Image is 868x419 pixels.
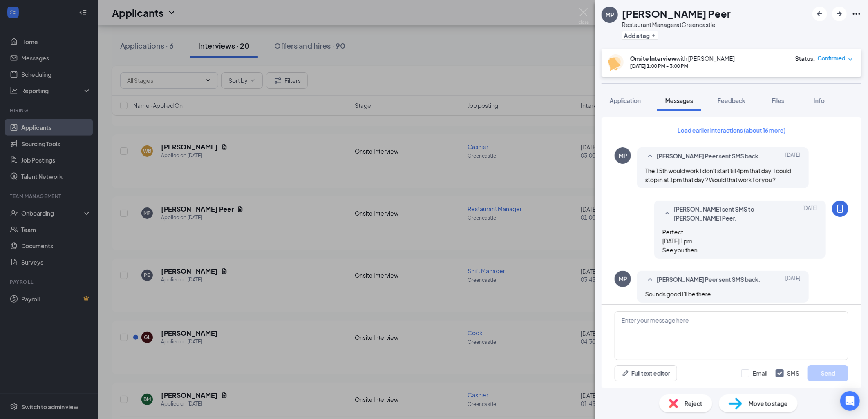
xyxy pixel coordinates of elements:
[610,97,641,104] span: Application
[812,7,827,21] button: ArrowLeftNew
[674,205,781,223] span: [PERSON_NAME] sent SMS to [PERSON_NAME] Peer.
[749,399,788,408] span: Move to stage
[814,97,825,104] span: Info
[657,152,761,161] span: [PERSON_NAME] Peer sent SMS back.
[645,152,655,161] svg: SmallChevronUp
[818,54,846,62] span: Confirmed
[834,9,844,19] svg: ArrowRight
[803,205,818,223] span: [DATE]
[651,33,656,38] svg: Plus
[645,275,655,285] svg: SmallChevronUp
[795,54,815,62] div: Status :
[808,365,848,381] button: Send
[815,9,825,19] svg: ArrowLeftNew
[606,11,614,19] div: MP
[785,275,801,285] span: [DATE]
[622,7,731,20] h1: [PERSON_NAME] Peer
[630,54,735,62] div: with [PERSON_NAME]
[785,152,801,161] span: [DATE]
[835,204,845,214] svg: MobileSms
[840,391,860,411] div: Open Intercom Messenger
[657,275,761,285] span: [PERSON_NAME] Peer sent SMS back.
[645,167,791,183] span: The 15th would work I don't start till 4pm that day. I could stop in at 1pm that day ? Would that...
[622,20,731,29] div: Restaurant Manager at Greencastle
[622,369,630,377] svg: Pen
[622,31,658,40] button: PlusAdd a tag
[662,228,698,254] span: Perfect [DATE] 1pm. See you then
[848,56,853,62] span: down
[615,365,677,381] button: Full text editorPen
[852,9,861,19] svg: Ellipses
[832,7,847,21] button: ArrowRight
[685,399,702,408] span: Reject
[619,275,627,283] div: MP
[772,97,784,104] span: Files
[630,62,735,69] div: [DATE] 1:00 PM - 3:00 PM
[619,152,627,160] div: MP
[645,290,711,298] span: Sounds good I'll be there
[662,209,672,218] svg: SmallChevronUp
[671,124,793,137] button: Load earlier interactions (about 16 more)
[665,97,693,104] span: Messages
[718,97,745,104] span: Feedback
[630,55,676,62] b: Onsite Interview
